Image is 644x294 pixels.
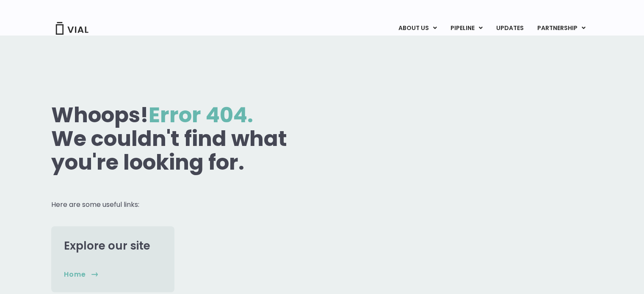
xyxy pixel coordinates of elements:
[64,238,150,253] a: Explore our site
[489,21,530,36] a: UPDATES
[64,270,98,279] a: home
[392,21,443,36] a: ABOUT USMenu Toggle
[149,100,253,130] span: Error 404.
[51,103,320,174] h1: Whoops! We couldn't find what you're looking for.
[64,270,86,279] span: home
[531,21,592,36] a: PARTNERSHIPMenu Toggle
[444,21,489,36] a: PIPELINEMenu Toggle
[51,200,139,209] span: Here are some useful links:
[55,22,89,35] img: Vial Logo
